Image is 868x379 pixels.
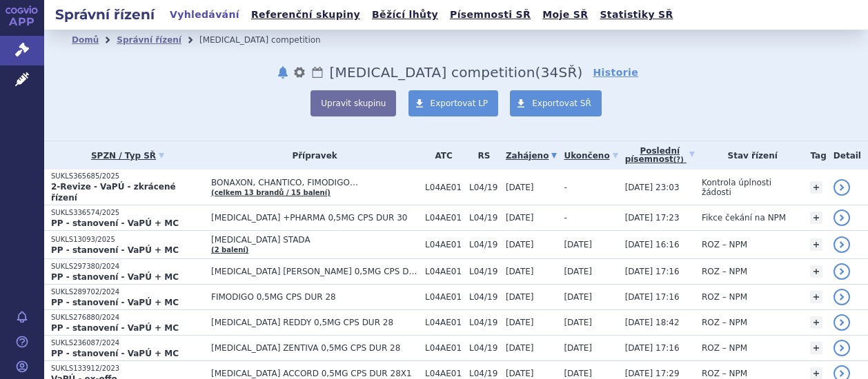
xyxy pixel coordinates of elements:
span: BONAXON, CHANTICO, FIMODIGO… [211,178,418,187]
span: L04/19 [469,318,499,327]
span: L04/19 [469,369,499,378]
a: Poslednípísemnost(?) [625,141,695,170]
span: [MEDICAL_DATA] ZENTIVA 0,5MG CPS DUR 28 [211,343,418,353]
strong: PP - stanovení - VaPÚ + MC [51,323,179,333]
a: + [810,316,822,329]
span: ROZ – NPM [702,369,747,378]
strong: PP - stanovení - VaPÚ + MC [51,349,179,358]
span: L04AE01 [425,240,462,249]
a: Exportovat LP [408,90,499,116]
a: Vyhledávání [166,6,244,24]
a: Zahájeno [506,146,557,165]
span: L04/19 [469,343,499,353]
span: L04/19 [469,213,499,223]
a: + [810,265,822,278]
p: SUKLS133912/2023 [51,364,204,373]
strong: PP - stanovení - VaPÚ + MC [51,272,179,282]
span: L04AE01 [425,213,462,223]
a: + [810,212,822,224]
span: L04/19 [469,240,499,249]
a: (2 balení) [211,246,248,254]
a: detail [834,209,850,226]
span: ( SŘ) [535,64,583,81]
span: [DATE] 17:16 [625,292,680,302]
span: [DATE] 17:16 [625,343,680,353]
a: Moje SŘ [538,6,592,24]
a: detail [834,314,850,331]
p: SUKLS336574/2025 [51,208,204,218]
button: Upravit skupinu [310,90,396,116]
a: detail [834,236,850,253]
span: [MEDICAL_DATA] ACCORD 0,5MG CPS DUR 28X1 [211,369,418,378]
th: Detail [827,141,868,170]
span: ROZ – NPM [702,292,747,302]
span: [DATE] [564,240,592,249]
span: L04AE01 [425,369,462,378]
h2: Správní řízení [44,5,166,24]
span: L04AE01 [425,343,462,353]
p: SUKLS297380/2024 [51,262,204,272]
span: [MEDICAL_DATA] +PHARMA 0,5MG CPS DUR 30 [211,213,418,223]
span: [DATE] 17:23 [625,213,680,223]
button: notifikace [276,64,290,81]
th: RS [462,141,499,170]
span: Exportovat LP [431,99,489,108]
span: L04AE01 [425,292,462,302]
span: L04AE01 [425,267,462,276]
strong: PP - stanovení - VaPÚ + MC [51,218,179,228]
span: [DATE] 17:29 [625,369,680,378]
a: + [810,291,822,303]
a: + [810,342,822,354]
span: L04AE01 [425,318,462,327]
span: ROZ – NPM [702,267,747,276]
span: [DATE] 16:16 [625,240,680,249]
span: - [564,213,566,223]
a: SPZN / Typ SŘ [51,146,204,165]
strong: PP - stanovení - VaPÚ + MC [51,298,179,307]
span: L04/19 [469,183,499,192]
a: Běžící lhůty [368,6,442,24]
span: [DATE] [564,267,592,276]
a: + [810,238,822,251]
a: Historie [593,65,638,79]
a: detail [834,340,850,356]
span: ROZ – NPM [702,240,747,249]
span: [DATE] [506,240,534,249]
span: [DATE] [506,318,534,327]
th: Tag [803,141,826,170]
strong: 2-Revize - VaPÚ - zkrácené řízení [51,182,176,203]
p: SUKLS289702/2024 [51,287,204,297]
span: [DATE] [506,343,534,353]
span: Kontrola úplnosti žádosti [702,178,771,197]
a: detail [834,263,850,280]
p: SUKLS236087/2024 [51,338,204,348]
span: [DATE] 17:16 [625,267,680,276]
span: Gilenya competition [330,64,535,81]
span: ROZ – NPM [702,318,747,327]
span: [DATE] [564,318,592,327]
a: Správní řízení [117,35,181,45]
strong: PP - stanovení - VaPÚ + MC [51,245,179,255]
a: Exportovat SŘ [510,90,602,116]
th: Přípravek [204,141,418,170]
span: [DATE] 23:03 [625,183,680,192]
a: (celkem 13 brandů / 15 balení) [211,189,331,196]
span: L04/19 [469,267,499,276]
a: Statistiky SŘ [595,6,677,24]
span: [DATE] [506,267,534,276]
span: [DATE] 18:42 [625,318,680,327]
a: Referenční skupiny [247,6,364,24]
abbr: (?) [673,156,684,164]
button: nastavení [293,64,306,81]
span: [DATE] [564,343,592,353]
a: Lhůty [310,64,324,81]
span: [MEDICAL_DATA] STADA [211,235,418,245]
span: [DATE] [506,369,534,378]
p: SUKLS13093/2025 [51,235,204,245]
span: Fikce čekání na NPM [702,213,786,223]
a: detail [834,289,850,305]
th: ATC [418,141,462,170]
th: Stav řízení [695,141,804,170]
span: [MEDICAL_DATA] REDDY 0,5MG CPS DUR 28 [211,318,418,327]
a: Ukončeno [564,146,618,165]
